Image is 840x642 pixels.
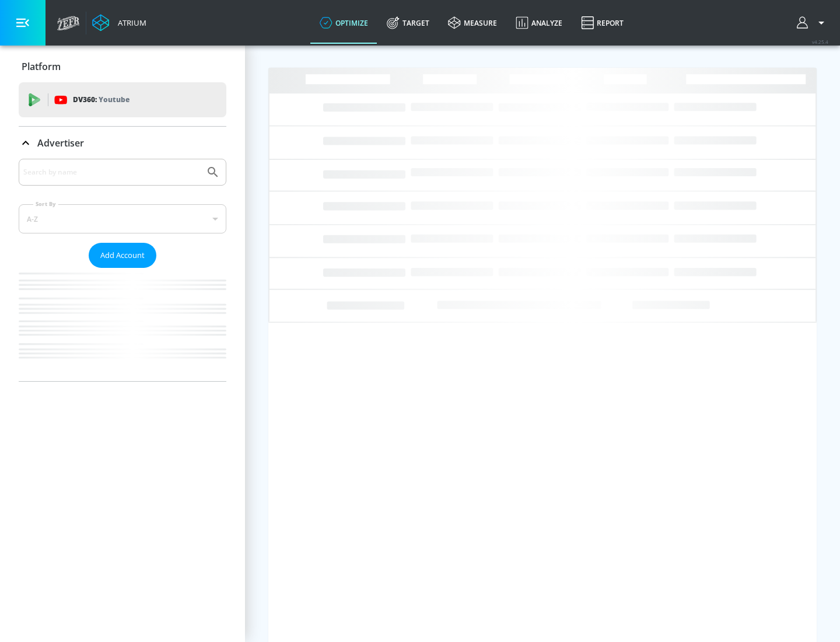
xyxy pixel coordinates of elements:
p: DV360: [73,93,129,106]
nav: list of Advertiser [19,268,226,381]
input: Search by name [23,165,200,180]
div: Advertiser [19,127,226,159]
div: Atrium [113,18,146,28]
div: Platform [19,50,226,83]
div: A-Z [19,204,226,233]
span: Add Account [100,249,145,262]
p: Advertiser [37,137,84,149]
p: Platform [22,60,61,73]
a: Target [377,2,439,44]
button: Add Account [89,243,156,268]
div: DV360: Youtube [19,82,226,117]
a: optimize [310,2,377,44]
a: measure [439,2,506,44]
label: Sort By [33,200,58,208]
p: Youtube [99,93,129,106]
a: Analyze [506,2,572,44]
a: Report [572,2,633,44]
span: v 4.25.4 [812,39,828,45]
div: Advertiser [19,159,226,381]
a: Atrium [92,14,146,32]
